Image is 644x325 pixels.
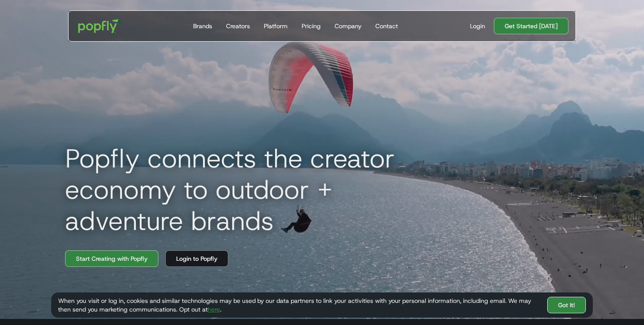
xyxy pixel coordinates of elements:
a: Pricing [298,11,324,41]
a: home [72,13,128,39]
a: Login [467,22,489,30]
div: Platform [264,22,288,30]
a: Start Creating with Popfly [65,250,158,267]
div: Contact [375,22,398,30]
a: Creators [223,11,253,41]
a: Platform [260,11,291,41]
a: Contact [372,11,401,41]
a: Brands [190,11,216,41]
a: Login to Popfly [165,250,228,267]
div: Brands [193,22,212,30]
a: Company [331,11,365,41]
div: Pricing [302,22,321,30]
a: Got It! [547,297,586,313]
div: Login [470,22,485,30]
div: Creators [226,22,250,30]
div: Company [335,22,361,30]
div: When you visit or log in, cookies and similar technologies may be used by our data partners to li... [58,296,540,314]
a: Get Started [DATE] [494,18,568,34]
a: here [208,305,220,313]
h1: Popfly connects the creator economy to outdoor + adventure brands [58,143,449,236]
